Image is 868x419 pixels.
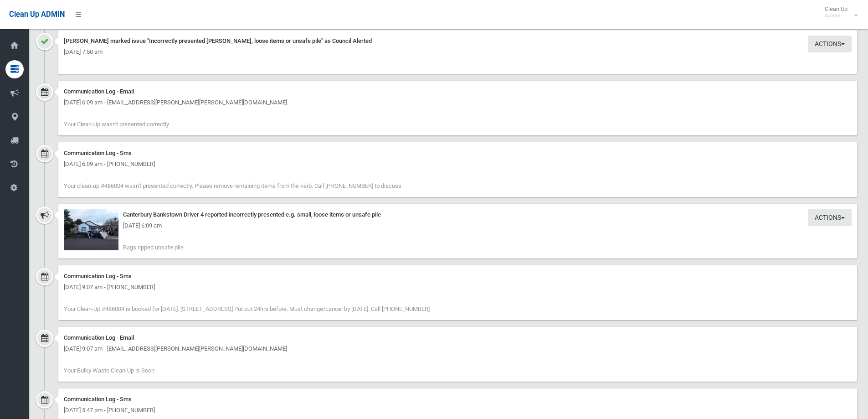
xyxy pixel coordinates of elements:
button: Actions [808,36,852,52]
div: [DATE] 7:50 am [64,47,852,57]
small: Admin [825,12,847,19]
div: [DATE] 5:47 pm - [PHONE_NUMBER] [64,405,852,416]
span: Bags ripped unsafe pile [123,244,184,251]
div: Communication Log - Sms [64,271,852,282]
div: [DATE] 6:09 am - [EMAIL_ADDRESS][PERSON_NAME][PERSON_NAME][DOMAIN_NAME] [64,97,852,108]
img: 2025-10-0106.09.23847160199462025403.jpg [64,209,118,250]
span: Your Clean-Up wasn't presented correctly [64,121,169,128]
span: Your Bulky Waste Clean-Up is Soon [64,367,154,374]
div: Communication Log - Email [64,86,852,97]
div: [DATE] 6:09 am - [PHONE_NUMBER] [64,159,852,170]
div: [DATE] 9:07 am - [PHONE_NUMBER] [64,282,852,293]
span: Clean Up [820,5,857,19]
div: [PERSON_NAME] marked issue "Incorrectly presented [PERSON_NAME], loose items or unsafe pile" as C... [64,36,852,47]
span: Your Clean-Up #486004 is booked for [DATE]. [STREET_ADDRESS] Put out 24hrs before. Must change/ca... [64,305,430,312]
span: Clean Up ADMIN [9,10,65,19]
div: [DATE] 9:07 am - [EMAIL_ADDRESS][PERSON_NAME][PERSON_NAME][DOMAIN_NAME] [64,343,852,354]
div: Communication Log - Sms [64,148,852,159]
div: Communication Log - Sms [64,394,852,405]
div: [DATE] 6:09 am [64,220,852,231]
div: Communication Log - Email [64,332,852,343]
span: Your clean-up #486004 wasn't presented correctly. Please remove remaining items from the kerb. Ca... [64,182,403,189]
button: Actions [808,209,852,226]
div: Canterbury Bankstown Driver 4 reported incorrectly presented e.g. small, loose items or unsafe pile [64,209,852,220]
